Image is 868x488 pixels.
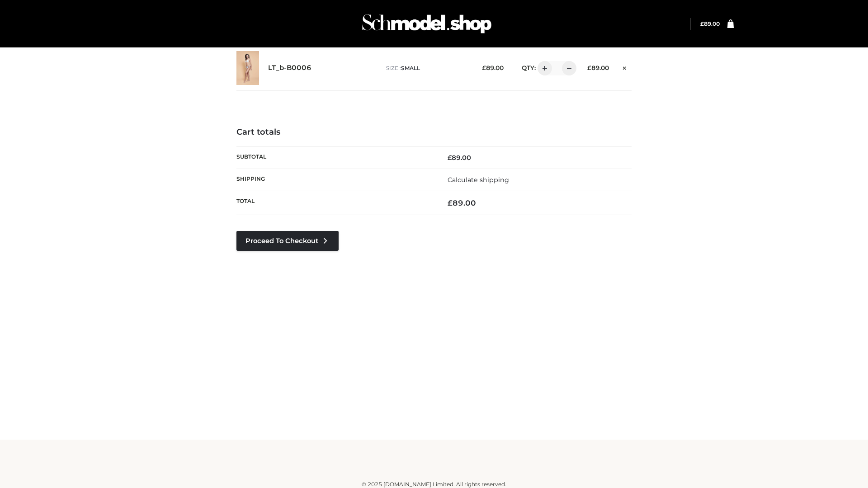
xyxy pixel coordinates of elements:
span: £ [448,198,453,207]
span: £ [700,20,704,27]
p: size : [386,64,468,72]
bdi: 89.00 [700,20,720,27]
span: £ [448,154,452,162]
bdi: 89.00 [482,64,504,71]
img: Schmodel Admin 964 [359,6,495,42]
h4: Cart totals [236,127,632,137]
bdi: 89.00 [587,64,609,71]
span: £ [587,64,591,71]
span: SMALL [401,65,420,71]
th: Shipping [236,169,434,191]
span: £ [482,64,486,71]
a: £89.00 [700,20,720,27]
a: Proceed to Checkout [236,231,339,251]
bdi: 89.00 [448,198,476,207]
th: Subtotal [236,146,434,169]
a: Calculate shipping [448,176,509,184]
a: LT_b-B0006 [268,64,311,72]
a: Remove this item [618,61,632,73]
bdi: 89.00 [448,154,471,162]
div: QTY: [513,61,573,75]
th: Total [236,191,434,215]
